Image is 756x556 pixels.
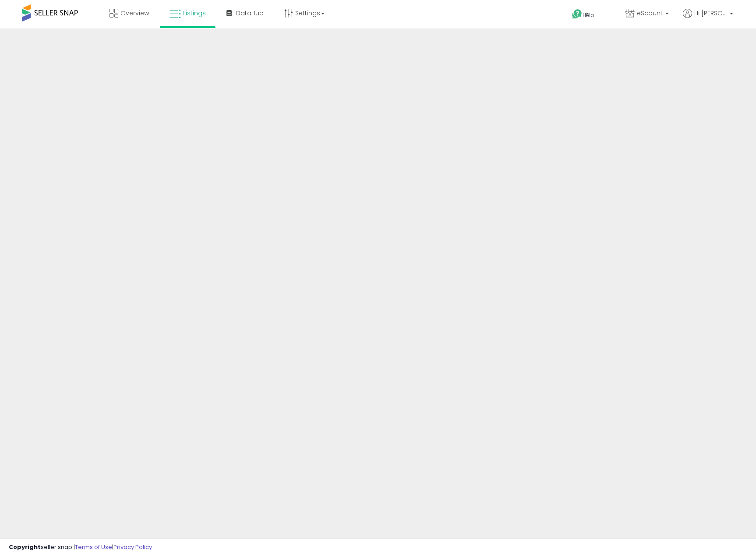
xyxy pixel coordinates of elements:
[694,9,727,18] span: Hi [PERSON_NAME]
[637,9,663,18] span: eScount
[683,9,733,28] a: Hi [PERSON_NAME]
[236,9,264,18] span: DataHub
[183,9,206,18] span: Listings
[565,2,611,28] a: Help
[583,11,594,19] span: Help
[572,9,583,20] i: Get Help
[120,9,149,18] span: Overview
